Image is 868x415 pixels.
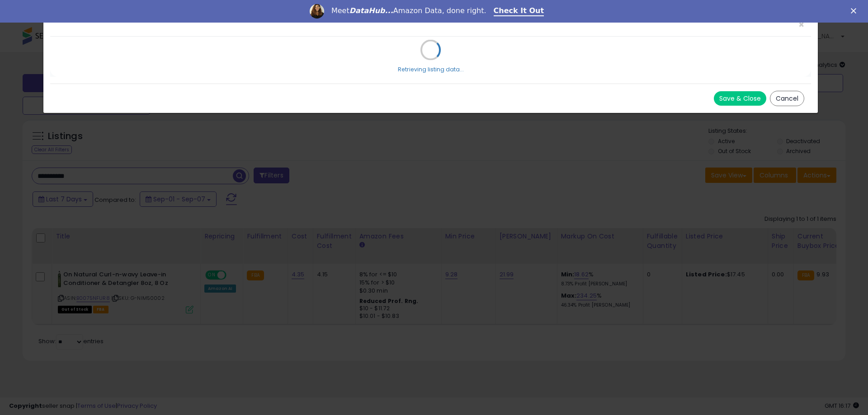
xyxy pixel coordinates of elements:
button: Save & Close [714,91,766,106]
i: DataHub... [349,6,393,15]
div: Retrieving listing data... [398,65,464,74]
button: Cancel [770,91,804,106]
a: Check It Out [494,6,544,16]
div: Meet Amazon Data, done right. [331,6,486,15]
span: × [798,18,804,31]
img: Profile image for Georgie [310,4,324,19]
div: Close [851,8,860,14]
